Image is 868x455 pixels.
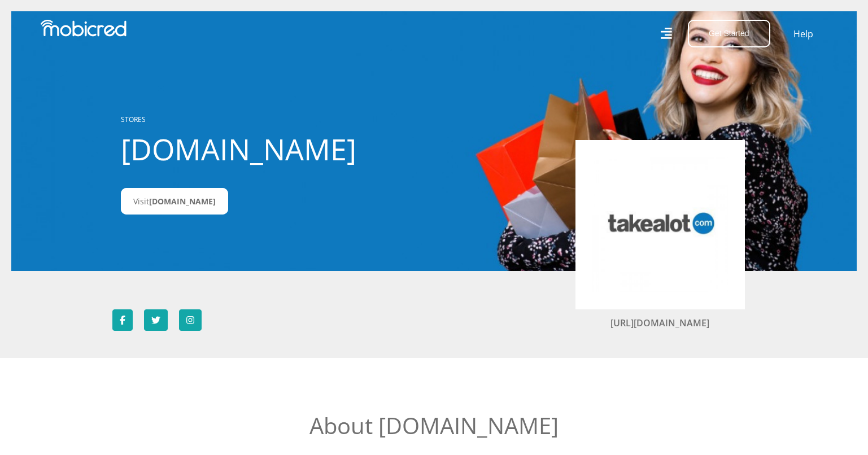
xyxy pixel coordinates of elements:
[121,188,228,215] a: Visit[DOMAIN_NAME]
[121,132,372,167] h1: [DOMAIN_NAME]
[144,309,168,331] a: Follow Takealot.credit on Twitter
[149,196,216,207] span: [DOMAIN_NAME]
[112,309,133,331] a: Follow Takealot.credit on Facebook
[228,412,640,439] h2: About [DOMAIN_NAME]
[592,157,728,292] img: Takealot.credit
[688,20,770,47] button: Get Started
[121,115,146,124] a: STORES
[179,309,202,331] a: Follow Takealot.credit on Instagram
[793,27,814,41] a: Help
[41,20,127,37] img: Mobicred
[610,317,709,329] a: [URL][DOMAIN_NAME]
